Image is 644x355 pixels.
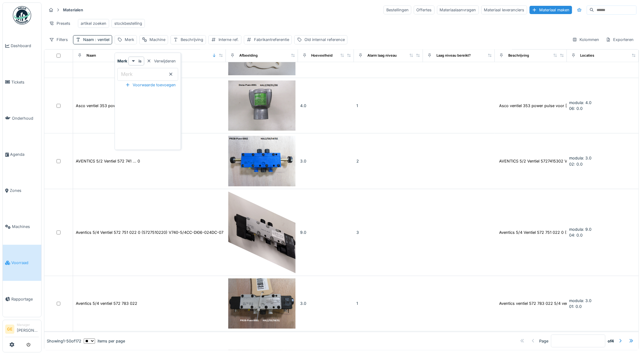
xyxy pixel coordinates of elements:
div: Aventics ventiel 572 783 022 5/4 ventiel voo... [499,301,586,306]
div: Materiaalaanvragen [437,6,479,14]
span: modula: 4.0 [569,100,592,105]
div: 3.0 [300,301,352,306]
strong: is [138,58,142,64]
div: Materiaal leveranciers [481,6,527,14]
span: 01: 0.0 [569,304,582,309]
li: [PERSON_NAME] [17,323,39,336]
div: Aventics 5/4 ventiel 572 783 022 [76,301,137,306]
strong: Materialen [61,7,86,13]
div: Beschrijving [181,37,203,43]
div: 3.0 [300,158,352,164]
span: Rapportage [11,296,39,302]
span: : ventiel [94,37,109,42]
img: Badge_color-CXgf-gQk.svg [13,6,31,24]
div: Fabrikantreferentie [254,37,289,43]
span: 06: 0.0 [569,106,583,111]
div: AVENTICS 5/2 Ventiel 572 741 ... 0 [76,158,140,164]
div: stockbestelling [114,21,142,26]
div: artikel zoeken [81,21,106,26]
div: 1 [356,103,421,109]
span: modula: 3.0 [569,298,592,303]
span: Tickets [11,79,39,85]
span: 04: 0.0 [569,233,583,237]
strong: Merk [117,58,127,64]
div: Presets [46,19,73,28]
div: Beschrijving [508,53,529,58]
img: Aventics 5/4 Ventiel 572 751 022 0 (5727510220) V740-5/4CC-DI06-024DC-07 [228,192,295,273]
div: Hoeveelheid [311,53,333,58]
div: Offertes [414,6,435,14]
div: 4.0 [300,103,352,109]
div: Bestellingen [384,6,411,14]
div: Alarm laag niveau [367,53,397,58]
strong: of 4 [608,338,614,344]
div: Aventics 5/4 Ventiel 572 751 022 0 (5727510220)... [499,230,594,235]
div: Filters [46,35,71,44]
div: Showing 1 - 50 of 172 [47,338,81,344]
div: AVENTICS 5/2 Ventiel 5727415302 Valve 572 741 ... [499,158,594,164]
div: Materiaal maken [530,6,572,14]
span: Zones [10,188,39,193]
div: Afbeelding [239,53,258,58]
li: GE [5,325,14,334]
div: Asco ventiel 353 power pulse [76,103,131,109]
label: Merk [120,70,134,78]
div: Verwijderen [144,57,178,65]
div: Naam [86,53,96,58]
span: Machines [12,224,39,230]
div: Laag niveau bereikt? [436,53,471,58]
div: Voorwaarde toevoegen [123,81,178,89]
div: Merk [125,37,134,43]
div: 2 [356,158,421,164]
div: Asco ventiel 353 power pulse voor [PERSON_NAME] fi... [499,103,605,109]
span: Onderhoud [12,115,39,121]
div: Exporteren [603,35,637,44]
div: Page [539,338,549,344]
span: Dashboard [11,43,39,49]
span: modula: 3.0 [569,156,592,160]
div: Interne ref. [219,37,239,43]
div: Naam [83,37,109,43]
span: Voorraad [11,260,39,266]
span: 02: 0.0 [569,162,583,166]
span: Agenda [10,151,39,157]
div: Aventics 5/4 Ventiel 572 751 022 0 (5727510220) V740-5/4CC-DI06-024DC-07 [76,230,223,235]
img: Asco ventiel 353 power pulse [228,80,295,131]
div: 3 [356,230,421,235]
div: items per page [84,338,125,344]
div: Old internal reference [304,37,345,43]
div: 9.0 [300,230,352,235]
div: Manager [17,323,39,327]
div: Machine [149,37,165,43]
div: Locaties [580,53,594,58]
img: AVENTICS 5/2 Ventiel 572 741 ... 0 [228,136,295,186]
div: 1 [356,301,421,306]
span: modula: 9.0 [569,227,592,232]
div: Kolommen [570,35,602,44]
img: Aventics 5/4 ventiel 572 783 022 [228,278,295,329]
